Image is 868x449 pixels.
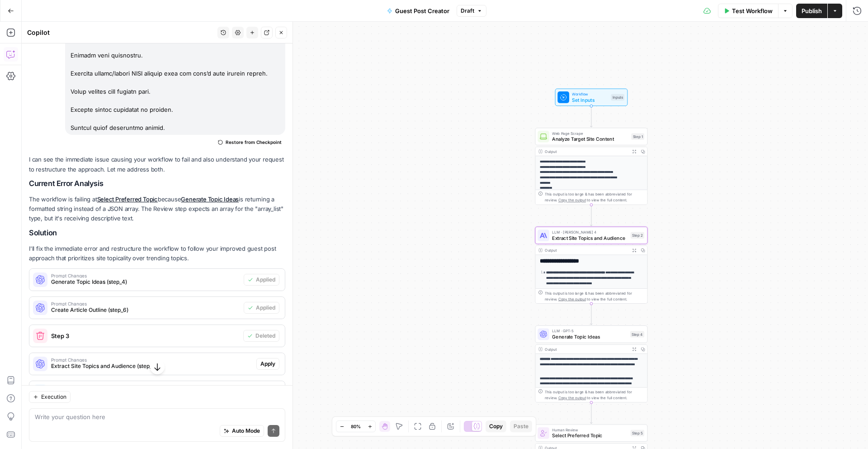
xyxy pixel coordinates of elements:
span: Prompt Changes [51,273,240,278]
div: Output [545,346,627,352]
span: Apply [260,360,275,368]
span: Human Review [552,427,627,433]
h2: Solution [29,229,285,237]
span: Generate Topic Ideas [552,333,627,340]
div: Output [545,148,627,154]
div: Step 2 [631,232,645,239]
span: LLM · GPT-5 [552,328,627,334]
span: Workflow [572,91,608,97]
span: Step 3 [51,331,240,340]
p: The workflow is failing at because is returning a formatted string instead of a JSON array. The R... [29,195,285,223]
div: This output is too large & has been abbreviated for review. to view the full content. [545,191,644,203]
span: Auto Mode [232,427,260,435]
g: Edge from start to step_1 [590,106,593,127]
button: Auto Mode [220,425,264,437]
span: Extract Site Topics and Audience (step_2) [51,362,253,370]
button: Execution [29,391,71,403]
span: Analyze Target Site Content [552,135,628,143]
button: Applied [244,274,279,286]
div: Output [545,247,627,253]
div: This output is too large & has been abbreviated for review. to view the full content. [545,389,644,401]
span: Restore from Checkpoint [226,139,282,146]
g: Edge from step_2 to step_4 [590,304,593,325]
div: Step 1 [631,133,644,139]
div: Step 5 [631,430,645,436]
div: Copilot [27,28,215,37]
div: This output is too large & has been abbreviated for review. to view the full content. [545,290,644,302]
span: Deleted [255,332,275,340]
span: Guest Post Creator [395,6,449,15]
p: I'll fix the immediate error and restructure the workflow to follow your improved guest post appr... [29,244,285,263]
span: Copy the output [558,297,586,301]
span: Applied [256,276,275,284]
span: Prompt Changes [51,301,240,306]
g: Edge from step_1 to step_2 [590,205,593,226]
span: Applied [256,304,275,312]
button: Publish [796,4,827,18]
div: Inputs [611,94,624,100]
button: Guest Post Creator [382,4,455,18]
div: WorkflowSet InputsInputs [535,89,648,106]
a: Generate Topic Ideas [181,196,239,203]
button: Copy [486,420,506,432]
h2: Current Error Analysis [29,179,285,188]
span: Prompt Changes [51,358,253,362]
span: Create Article Outline (step_6) [51,306,240,314]
span: Web Page Scrape [552,130,628,136]
span: Set Inputs [572,96,608,104]
p: I can see the immediate issue causing your workflow to fail and also understand your request to r... [29,155,285,174]
span: Copy the output [558,198,586,202]
span: 80% [351,423,361,430]
button: Draft [457,5,486,17]
span: Paste [514,422,528,430]
span: Copy [489,422,503,430]
span: Draft [461,7,474,15]
span: Test Workflow [732,6,773,15]
button: Restore from Checkpoint [214,137,285,148]
g: Edge from step_4 to step_5 [590,402,593,424]
a: Select Preferred Topic [97,196,158,203]
button: Applied [244,302,279,314]
span: Publish [802,6,822,15]
span: Select Preferred Topic [552,432,627,439]
span: Copy the output [558,396,586,400]
button: Test Workflow [718,4,778,18]
div: Step 4 [630,331,644,337]
button: Paste [510,420,532,432]
span: Extract Site Topics and Audience [552,234,627,242]
span: Generate Topic Ideas (step_4) [51,278,240,286]
span: LLM · [PERSON_NAME] 4 [552,229,627,235]
button: Deleted [243,330,279,342]
span: Execution [41,393,66,401]
button: Apply [256,358,279,370]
